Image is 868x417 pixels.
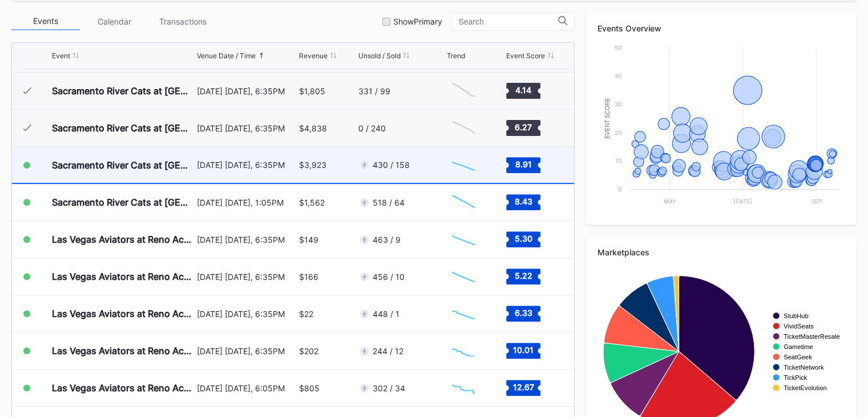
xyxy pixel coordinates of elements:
[197,51,256,60] div: Venue Date / Time
[446,114,481,142] svg: Chart title
[373,383,405,393] div: 302 / 34
[514,271,532,280] text: 5.22
[80,13,148,30] div: Calendar
[604,98,611,139] text: Event Score
[299,198,325,207] div: $1,562
[597,23,845,33] div: Events Overview
[299,86,325,96] div: $1,805
[52,234,194,245] div: Las Vegas Aviators at Reno Aces
[52,345,194,356] div: Las Vegas Aviators at Reno Aces
[446,51,465,60] div: Trend
[514,197,532,206] text: 8.43
[514,234,532,243] text: 5.30
[784,374,808,381] text: TickPick
[358,123,386,133] div: 0 / 240
[52,51,70,60] div: Event
[597,42,845,213] svg: Chart title
[52,271,194,282] div: Las Vegas Aviators at Reno Aces
[446,262,481,291] svg: Chart title
[11,13,80,30] div: Events
[733,198,752,205] text: [DATE]
[52,382,194,394] div: Las Vegas Aviators at Reno Aces
[615,73,621,79] text: 40
[784,312,809,319] text: StubHub
[299,160,326,170] div: $3,923
[615,44,621,51] text: 50
[784,354,812,360] text: SeatGeek
[299,309,313,319] div: $22
[393,17,442,26] div: Show Primary
[52,197,194,208] div: Sacramento River Cats at [GEOGRAPHIC_DATA] Aces
[299,123,327,133] div: $4,838
[358,86,390,96] div: 331 / 99
[299,272,318,282] div: $166
[512,382,534,392] text: 12.67
[615,101,621,107] text: 30
[784,364,824,371] text: TicketNetwork
[515,85,531,95] text: 4.14
[597,247,845,257] div: Marketplaces
[197,198,296,207] div: [DATE] [DATE], 1:05PM
[373,272,405,282] div: 456 / 10
[446,374,481,402] svg: Chart title
[197,235,296,244] div: [DATE] [DATE], 6:35PM
[197,309,296,319] div: [DATE] [DATE], 6:35PM
[615,157,621,164] text: 10
[197,346,296,356] div: [DATE] [DATE], 6:35PM
[446,336,481,365] svg: Chart title
[784,333,839,340] text: TicketMasterResale
[515,122,532,132] text: 6.27
[784,384,826,391] text: TicketEvolution
[506,51,545,60] div: Event Score
[373,198,405,207] div: 518 / 64
[52,308,194,319] div: Las Vegas Aviators at Reno Aces
[52,122,194,134] div: Sacramento River Cats at [GEOGRAPHIC_DATA] Aces
[373,160,410,170] div: 430 / 158
[52,85,194,97] div: Sacramento River Cats at [GEOGRAPHIC_DATA] Aces
[513,345,534,355] text: 10.01
[299,235,318,244] div: $149
[148,13,217,30] div: Transactions
[514,308,532,318] text: 6.33
[197,160,296,170] div: [DATE] [DATE], 6:35PM
[446,151,481,179] svg: Chart title
[299,51,328,60] div: Revenue
[197,86,296,96] div: [DATE] [DATE], 6:35PM
[52,159,194,171] div: Sacramento River Cats at [GEOGRAPHIC_DATA] Aces
[446,77,481,105] svg: Chart title
[197,272,296,282] div: [DATE] [DATE], 6:35PM
[515,159,531,169] text: 8.91
[358,51,401,60] div: Unsold / Sold
[784,343,813,350] text: Gametime
[812,198,822,205] text: Sep
[197,123,296,133] div: [DATE] [DATE], 6:35PM
[446,299,481,328] svg: Chart title
[615,129,621,136] text: 20
[373,235,401,244] div: 463 / 9
[373,309,399,319] div: 448 / 1
[299,346,318,356] div: $202
[299,383,320,393] div: $805
[373,346,403,356] div: 244 / 12
[458,17,558,26] input: Search
[664,198,677,205] text: May
[446,225,481,254] svg: Chart title
[618,186,621,193] text: 0
[446,188,481,216] svg: Chart title
[197,383,296,393] div: [DATE] [DATE], 6:05PM
[784,323,814,330] text: VividSeats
